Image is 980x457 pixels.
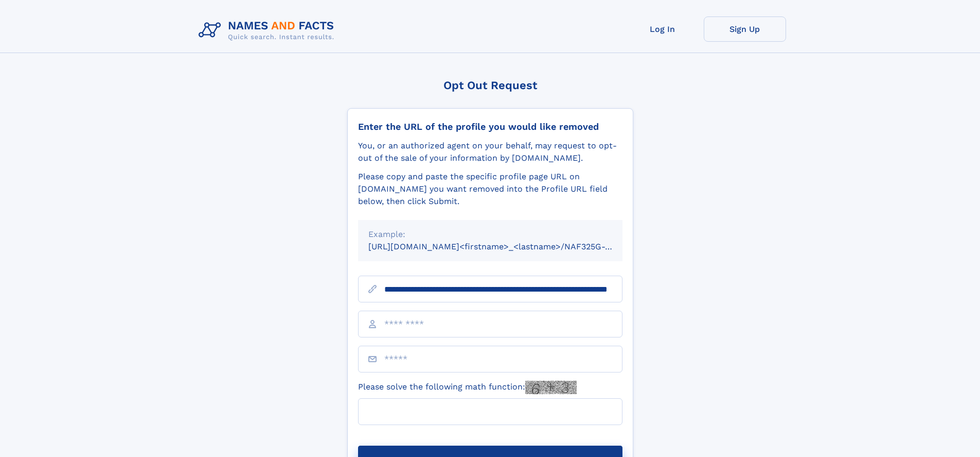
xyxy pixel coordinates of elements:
[368,228,612,241] div: Example:
[368,242,642,251] small: [URL][DOMAIN_NAME]<firstname>_<lastname>/NAF325G-xxxxxxxx
[358,121,622,132] div: Enter the URL of the profile you would like removed
[358,140,622,164] div: You, or an authorized agent on your behalf, may request to opt-out of the sale of your informatio...
[347,79,633,92] div: Opt Out Request
[358,381,577,394] label: Please solve the following math function:
[194,16,343,44] img: Logo Names and Facts
[704,16,786,42] a: Sign Up
[621,16,704,42] a: Log In
[358,171,622,208] div: Please copy and paste the specific profile page URL on [DOMAIN_NAME] you want removed into the Pr...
